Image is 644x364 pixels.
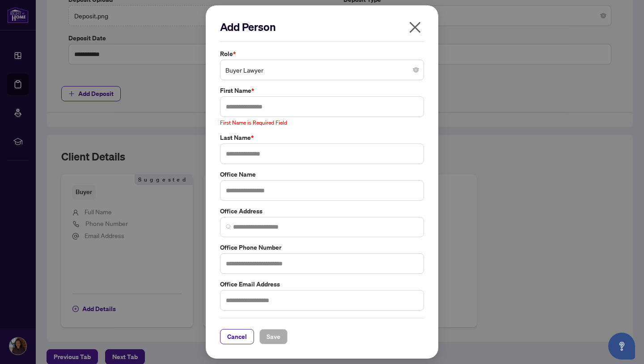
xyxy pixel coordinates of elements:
[220,329,254,344] button: Cancel
[220,86,424,95] label: First Name
[259,329,288,344] button: Save
[608,333,635,360] button: Open asap
[220,169,424,179] label: Office Name
[226,224,231,230] img: search_icon
[220,133,424,143] label: Last Name
[220,243,424,252] label: Office Phone Number
[413,67,419,73] span: close-circle
[220,279,424,289] label: Office Email Address
[227,329,247,344] span: Cancel
[225,61,419,78] span: Buyer Lawyer
[220,119,287,126] span: First Name is Required Field
[220,206,424,216] label: Office Address
[408,20,422,35] span: close
[220,20,424,34] h2: Add Person
[220,49,424,59] label: Role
